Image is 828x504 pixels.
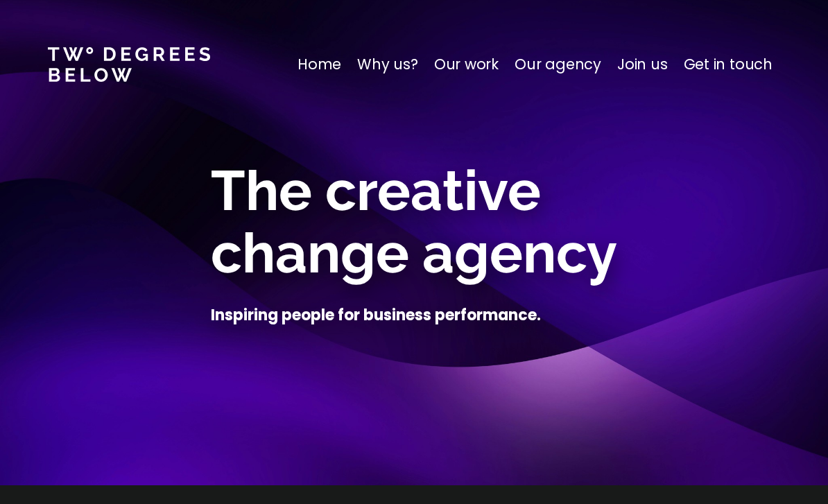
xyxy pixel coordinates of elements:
a: Our work [434,53,499,76]
a: Get in touch [684,53,773,76]
a: Why us? [357,53,418,76]
a: Our agency [515,53,601,76]
span: The creative change agency [211,158,617,286]
h4: Inspiring people for business performance. [211,305,541,326]
a: Home [297,53,341,76]
a: Join us [617,53,668,76]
